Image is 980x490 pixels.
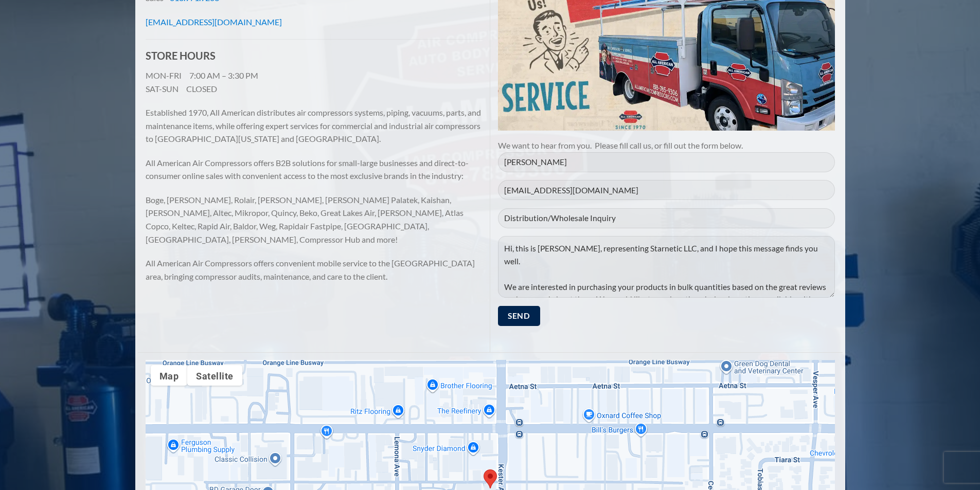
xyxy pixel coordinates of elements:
[498,152,835,172] input: Your Name (required)
[498,152,835,334] form: Contact form
[498,306,540,326] input: Send
[146,193,483,246] p: Boge, [PERSON_NAME], Rolair, [PERSON_NAME], [PERSON_NAME] Palatek, Kaishan, [PERSON_NAME], Altec,...
[146,156,483,183] p: All American Air Compressors offers B2B solutions for small-large businesses and direct-to-consum...
[146,17,282,27] a: [EMAIL_ADDRESS][DOMAIN_NAME]
[146,49,216,62] strong: STORE HOURS
[146,106,483,146] p: Established 1970, All American distributes air compressors systems, piping, vacuums, parts, and m...
[146,69,483,95] p: MON-FRI 7:00 AM – 3:30 PM SAT-SUN CLOSED
[498,139,835,152] p: We want to hear from you. Please fill call us, or fill out the form below.
[498,180,835,200] input: Your Email (required)
[187,365,242,386] button: Show satellite imagery
[498,208,835,228] input: Subject
[151,365,188,386] button: Show street map
[146,257,483,283] p: All American Air Compressors offers convenient mobile service to the [GEOGRAPHIC_DATA] area, brin...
